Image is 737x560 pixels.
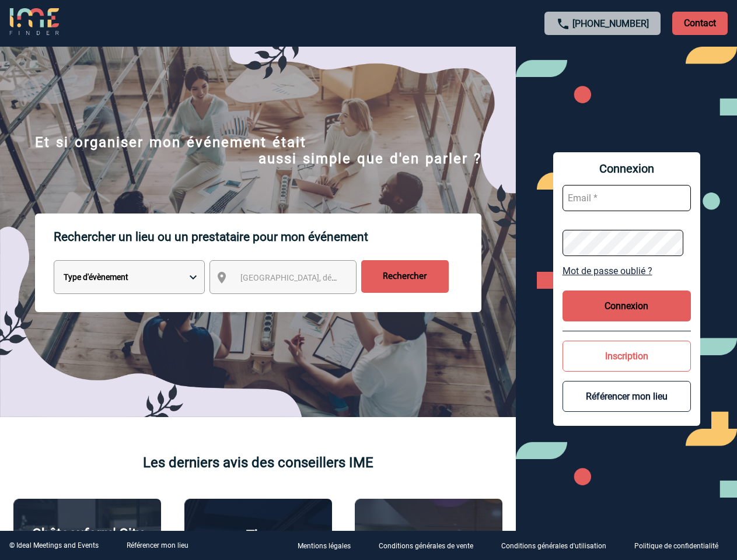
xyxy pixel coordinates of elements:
p: Conditions générales d'utilisation [501,542,606,551]
a: Mot de passe oublié ? [563,265,691,276]
a: Conditions générales d'utilisation [492,540,625,551]
p: Agence 2ISD [389,528,469,545]
input: Email * [563,185,691,211]
p: Mentions légales [298,542,351,551]
a: Référencer mon lieu [127,541,188,549]
a: Politique de confidentialité [625,540,737,551]
p: Châteauform' City [GEOGRAPHIC_DATA] [20,526,155,558]
span: [GEOGRAPHIC_DATA], département, région... [240,273,403,282]
button: Inscription [563,341,691,372]
span: Connexion [563,162,691,176]
p: Rechercher un lieu ou un prestataire pour mon événement [54,213,481,260]
button: Référencer mon lieu [563,381,691,412]
a: [PHONE_NUMBER] [572,18,649,29]
p: Politique de confidentialité [634,542,718,551]
img: call-24-px.png [556,17,570,31]
input: Rechercher [361,260,449,293]
a: Mentions légales [288,540,369,551]
a: Conditions générales de vente [369,540,492,551]
button: Connexion [563,290,691,321]
p: Contact [672,12,728,35]
p: The [GEOGRAPHIC_DATA] [191,527,326,560]
div: © Ideal Meetings and Events [9,541,99,549]
p: Conditions générales de vente [379,542,473,551]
